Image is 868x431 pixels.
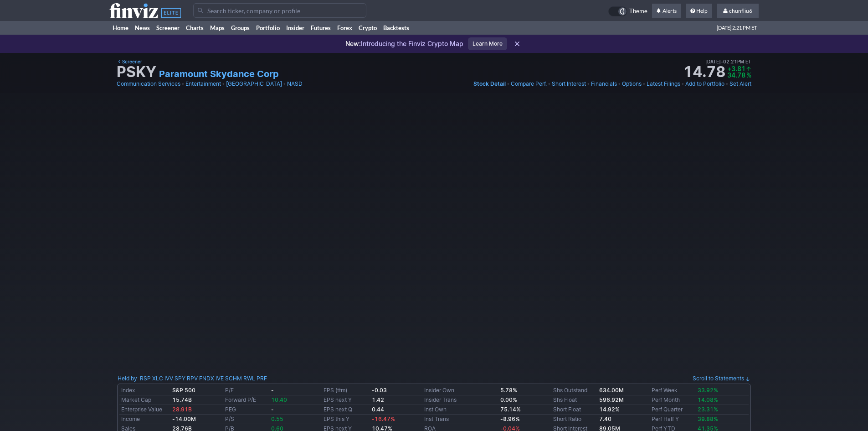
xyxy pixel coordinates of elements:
[372,387,387,394] b: -0.03
[159,68,279,80] a: Paramount Skydance Corp
[322,395,370,405] td: EPS next Y
[591,79,617,88] a: Financials
[422,395,498,405] td: Insider Trans
[727,72,745,78] td: 34.78
[608,6,647,16] a: Theme
[380,21,412,35] a: Backtests
[717,4,759,18] a: chunfliu6
[355,21,380,35] a: Crypto
[698,406,718,413] span: 23.31%
[652,4,681,18] a: Alerts
[119,405,170,415] td: Enterprise Value
[271,387,274,394] b: -
[109,21,132,35] a: Home
[172,396,192,403] b: 15.74B
[225,374,242,383] a: SCHM
[551,386,597,395] td: Shs Outstand
[140,374,151,383] a: RSP
[468,37,507,50] a: Learn More
[283,79,286,88] span: •
[500,415,520,422] b: -8.96%
[223,395,269,405] td: Forward P/E
[727,66,745,72] td: +3.81
[729,7,752,14] span: chunfliu6
[132,21,153,35] a: News
[729,79,751,88] a: Set Alert
[283,21,308,35] a: Insider
[223,386,269,395] td: P/E
[271,396,287,403] span: 10.40
[721,59,723,64] span: •
[345,39,463,48] p: Introducing the Finviz Crypto Map
[548,79,551,88] span: •
[500,387,517,394] b: 5.78%
[172,406,192,413] span: 28.91B
[698,396,718,403] span: 14.08%
[511,80,547,87] span: Compare Perf.
[119,395,170,405] td: Market Cap
[650,405,696,415] td: Perf Quarter
[271,406,274,413] b: -
[119,415,170,424] td: Income
[717,21,757,35] span: [DATE] 2:21 PM ET
[422,386,498,395] td: Insider Own
[222,79,225,88] span: •
[271,415,283,422] span: 0.55
[322,405,370,415] td: EPS next Q
[152,374,163,383] a: XLC
[599,415,611,422] a: 7.40
[199,374,214,383] a: FNDX
[587,79,590,88] span: •
[683,65,725,79] strong: 14.78
[119,386,170,395] td: Index
[473,79,506,88] a: Stock Detail
[553,406,581,413] a: Short Float
[172,387,195,394] b: S&P 500
[216,374,224,383] a: IVE
[175,374,185,383] a: SPY
[500,396,517,403] b: 0.00%
[698,415,718,422] span: 39.88%
[164,374,173,383] a: IVV
[553,415,581,422] a: Short Ratio
[745,72,751,78] td: %
[172,415,196,422] b: -14.00M
[185,79,221,88] a: Entertainment
[223,415,269,424] td: P/S
[193,3,366,18] input: Search
[618,79,621,88] span: •
[372,415,395,422] span: -16.47%
[629,6,647,16] span: Theme
[599,387,624,394] b: 634.00M
[705,57,751,66] span: [DATE] 02:21PM ET
[372,396,384,403] b: 1.42
[334,21,355,35] a: Forex
[647,80,680,87] span: Latest Filings
[308,21,334,35] a: Futures
[118,375,137,382] a: Held by
[207,21,228,35] a: Maps
[322,415,370,424] td: EPS this Y
[322,386,370,395] td: EPS (ttm)
[422,405,498,415] td: Inst Own
[372,406,384,413] b: 0.44
[181,79,185,88] span: •
[287,79,303,88] a: NASD
[681,79,684,88] span: •
[599,406,620,413] b: 14.92%
[650,395,696,405] td: Perf Month
[243,374,255,383] a: RWL
[642,79,646,88] span: •
[257,374,267,383] a: PRF
[228,21,253,35] a: Groups
[253,21,283,35] a: Portfolio
[223,405,269,415] td: PEG
[650,386,696,395] td: Perf Week
[647,79,680,88] a: Latest Filings
[183,21,207,35] a: Charts
[650,415,696,424] td: Perf Half Y
[552,79,586,88] a: Short Interest
[511,79,547,88] a: Compare Perf.
[473,80,506,87] span: Stock Detail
